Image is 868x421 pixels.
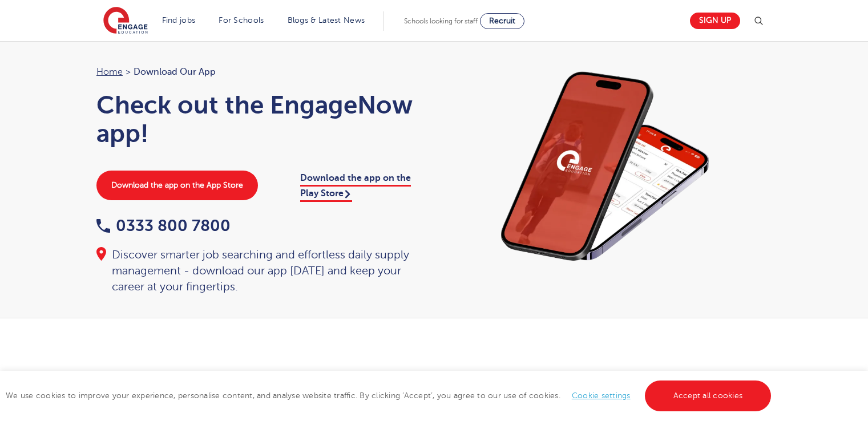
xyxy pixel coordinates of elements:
[288,16,365,25] a: Blogs & Latest News
[489,17,515,25] span: Recruit
[126,67,131,77] span: >
[96,171,258,200] a: Download the app on the App Store
[134,64,216,79] span: Download our app
[96,247,423,295] div: Discover smarter job searching and effortless daily supply management - download our app [DATE] a...
[404,17,478,25] span: Schools looking for staff
[162,16,196,25] a: Find jobs
[96,91,423,148] h1: Check out the EngageNow app!
[300,173,411,201] a: Download the app on the Play Store
[96,217,231,234] a: 0333 800 7800
[103,7,148,35] img: Engage Education
[96,67,123,77] a: Home
[96,64,423,79] nav: breadcrumb
[572,391,631,400] a: Cookie settings
[690,13,740,29] a: Sign up
[645,380,772,411] a: Accept all cookies
[219,16,264,25] a: For Schools
[6,391,774,400] span: We use cookies to improve your experience, personalise content, and analyse website traffic. By c...
[480,13,524,29] a: Recruit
